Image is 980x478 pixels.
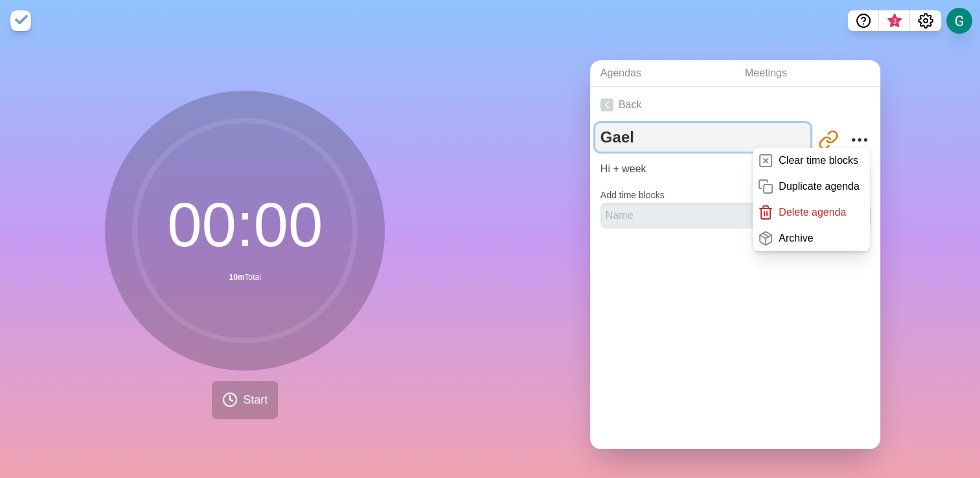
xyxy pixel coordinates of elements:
[212,381,278,419] button: Start
[779,231,813,246] p: Archive
[590,87,880,123] a: Back
[815,127,841,153] button: Share link
[735,60,880,87] a: Meetings
[848,10,879,31] button: Help
[879,10,910,31] button: What’s new
[243,391,268,409] span: Start
[590,60,735,87] a: Agendas
[779,205,846,220] p: Delete agenda
[10,10,31,31] img: timeblocks logo
[600,190,665,200] label: Add time blocks
[847,127,872,153] button: More
[910,10,941,31] button: Settings
[779,153,858,168] p: Clear time blocks
[889,16,900,27] span: 3
[600,203,797,229] input: Name
[595,156,779,182] input: Name
[779,179,860,194] p: Duplicate agenda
